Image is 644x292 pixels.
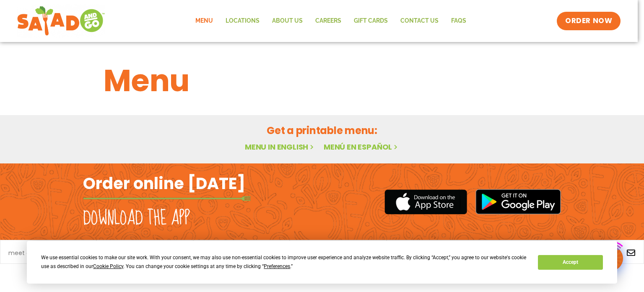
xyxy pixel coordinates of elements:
img: google_play [475,189,561,214]
a: ORDER NOW [557,12,621,30]
a: meet chef [PERSON_NAME] [8,250,88,256]
a: Locations [219,11,266,31]
a: About Us [266,11,309,31]
a: Careers [309,11,348,31]
img: fork [83,196,251,201]
nav: Menu [189,11,473,31]
div: We use essential cookies to make our site work. With your consent, we may also use non-essential ... [41,253,528,271]
button: Accept [538,255,602,270]
a: FAQs [445,11,473,31]
a: GIFT CARDS [348,11,394,31]
a: Menu [189,11,219,31]
h2: Get a printable menu: [104,123,540,138]
span: Preferences [264,263,290,269]
span: ORDER NOW [565,16,612,26]
a: Contact Us [394,11,445,31]
a: Menú en español [324,142,399,152]
h2: Order online [DATE] [83,173,245,194]
h2: Download the app [83,207,190,230]
img: new-SAG-logo-768×292 [17,4,105,38]
a: Menu in English [245,142,315,152]
h1: Menu [104,58,540,103]
span: Cookie Policy [93,263,123,269]
img: appstore [384,188,467,216]
div: Cookie Consent Prompt [27,241,617,284]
